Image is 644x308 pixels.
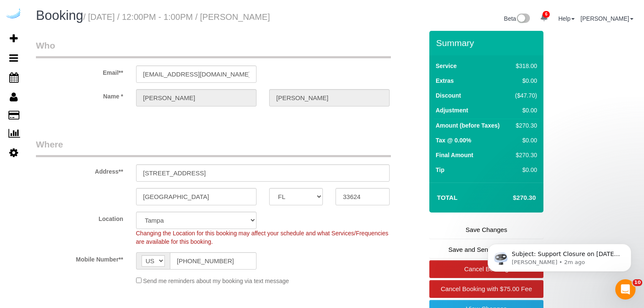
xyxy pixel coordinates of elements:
[436,121,499,130] label: Amount (before Taxes)
[429,280,543,298] a: Cancel Booking with $75.00 Fee
[429,260,543,278] a: Cancel Booking
[436,136,471,144] label: Tax @ 0.00%
[441,285,532,292] span: Cancel Booking with $75.00 Fee
[136,230,388,245] span: Changing the Location for this booking may affect your schedule and what Services/Frequencies are...
[436,151,473,159] label: Final Amount
[512,136,538,144] div: $0.00
[512,91,538,100] div: ($47.70)
[516,14,530,25] img: New interface
[512,166,538,174] div: $0.00
[136,89,257,106] input: First Name**
[615,279,636,300] iframe: Intercom live chat
[83,12,270,22] small: / [DATE] / 12:00PM - 1:00PM / [PERSON_NAME]
[475,226,644,285] iframe: Intercom notifications message
[436,106,468,114] label: Adjustment
[633,279,642,286] span: 10
[436,166,445,174] label: Tip
[558,15,575,22] a: Help
[36,138,391,157] legend: Where
[536,8,552,27] a: 6
[512,106,538,114] div: $0.00
[512,76,538,85] div: $0.00
[36,8,83,23] span: Booking
[436,62,457,70] label: Service
[170,252,257,270] input: Mobile Number**
[512,121,538,130] div: $270.30
[436,76,454,85] label: Extras
[5,8,22,20] img: Automaid Logo
[143,278,289,284] span: Send me reminders about my booking via text message
[436,91,461,100] label: Discount
[437,194,458,201] strong: Total
[429,241,543,259] a: Save and Send Message...
[30,252,130,264] label: Mobile Number**
[336,188,390,205] input: Zip Code**
[36,39,391,58] legend: Who
[488,194,536,202] h4: $270.30
[269,89,390,106] input: Last Name**
[581,15,633,22] a: [PERSON_NAME]
[543,11,550,18] span: 6
[436,38,539,48] h3: Summary
[429,221,543,239] a: Save Changes
[30,89,130,101] label: Name *
[512,62,538,70] div: $318.00
[512,151,538,159] div: $270.30
[30,212,130,223] label: Location
[504,15,530,22] a: Beta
